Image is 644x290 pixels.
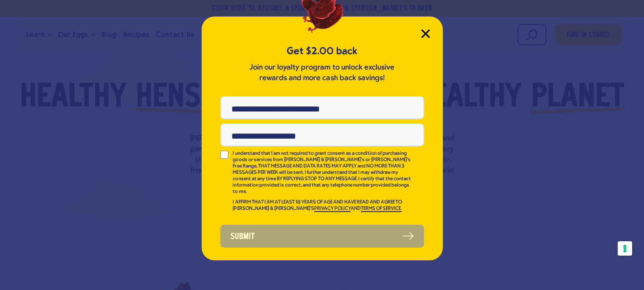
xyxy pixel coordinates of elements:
[233,151,412,195] p: I understand that I am not required to grant consent as a condition of purchasing goods or servic...
[618,241,632,256] button: Your consent preferences for tracking technologies
[220,151,229,159] input: I understand that I am not required to grant consent as a condition of purchasing goods or servic...
[248,62,397,84] p: Join our loyalty program to unlock exclusive rewards and more cash back savings!
[233,199,412,212] p: I AFFIRM THAT I AM AT LEAST 18 YEARS OF AGE AND HAVE READ AND AGREE TO [PERSON_NAME] & [PERSON_NA...
[314,206,351,212] a: PRIVACY POLICY
[361,206,402,212] a: TERMS OF SERVICE.
[220,44,424,58] h5: Get $2.00 back
[220,225,424,248] button: Submit
[421,29,430,38] button: Close Modal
